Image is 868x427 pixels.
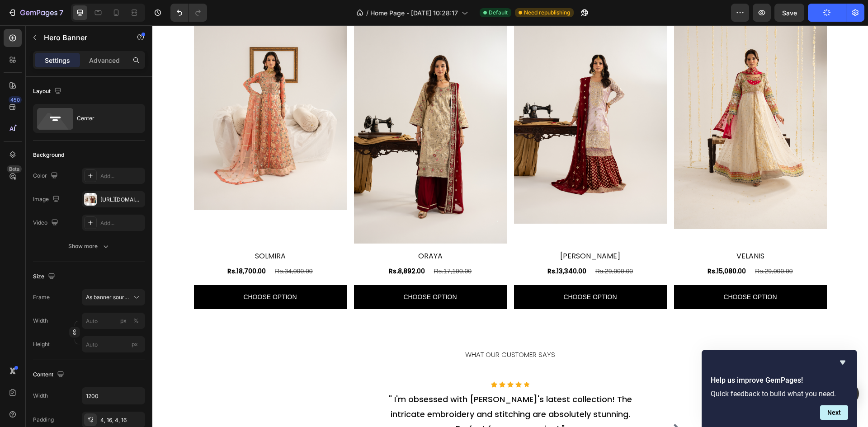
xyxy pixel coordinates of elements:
div: 450 [9,96,22,103]
div: Width [33,392,48,400]
p: " I'm obsessed with [PERSON_NAME]'s latest collection! The intricate embroidery and stitching are... [223,367,493,411]
h2: ORAYA [202,225,354,237]
p: Settings [45,56,70,65]
div: Padding [33,416,54,424]
button: As banner source [82,289,145,305]
input: Auto [82,388,145,404]
input: px [82,336,145,352]
div: Help us improve GemPages! [711,357,848,420]
div: Layout [33,85,63,98]
span: Save [782,9,797,17]
p: Advanced [89,56,120,65]
span: px [132,341,138,347]
div: px [120,317,127,325]
label: Height [33,340,50,348]
div: Background [33,151,64,159]
p: Hero Banner [44,32,121,43]
h2: [PERSON_NAME] [362,225,514,237]
h2: WHAT OUR CUSTOMER SAYS [87,324,629,335]
label: Frame [33,293,50,301]
span: Home Page - [DATE] 10:28:17 [370,8,458,18]
button: 7 [4,4,67,22]
div: Rs.13,340.00 [394,239,435,253]
h2: Help us improve GemPages! [711,375,848,386]
div: Add... [100,219,143,227]
a: Choose Option [362,260,514,284]
div: Size [33,271,57,283]
div: Color [33,170,60,182]
a: Choose Option [42,260,194,284]
span: As banner source [86,293,130,301]
div: Undo/Redo [170,4,207,22]
div: Rs.29,000.00 [602,239,641,253]
div: Rs.17,100.00 [281,239,320,253]
span: Need republishing [524,9,570,17]
button: Save [774,4,804,22]
button: px [131,315,142,326]
iframe: Design area [152,25,868,427]
div: Image [33,193,61,206]
input: px% [82,313,145,329]
div: Rs.18,700.00 [74,239,114,253]
div: [URL][DOMAIN_NAME] [100,196,143,204]
div: Beta [7,165,22,173]
div: Video [33,217,60,229]
h2: VELANIS [522,225,675,237]
div: Rs.29,000.00 [442,239,481,253]
div: Rs.8,892.00 [236,239,274,253]
button: Show more [33,238,145,254]
p: 7 [59,7,63,18]
button: Next question [820,405,848,420]
div: % [133,317,139,325]
div: Center [77,108,132,129]
span: / [366,8,368,18]
button: Hide survey [837,357,848,368]
span: Default [489,9,508,17]
div: Rs.15,080.00 [554,239,594,253]
button: Carousel Next Arrow [517,397,532,411]
label: Width [33,317,48,325]
a: Choose Option [522,260,675,284]
div: Rs.34,000.00 [122,239,161,253]
div: 4, 16, 4, 16 [100,416,143,424]
div: Content [33,369,66,381]
div: Add... [100,172,143,180]
div: Show more [68,242,110,251]
a: Choose Option [202,260,354,284]
button: % [118,315,129,326]
p: Quick feedback to build what you need. [711,389,848,398]
h2: SOLMIRA [42,225,194,237]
